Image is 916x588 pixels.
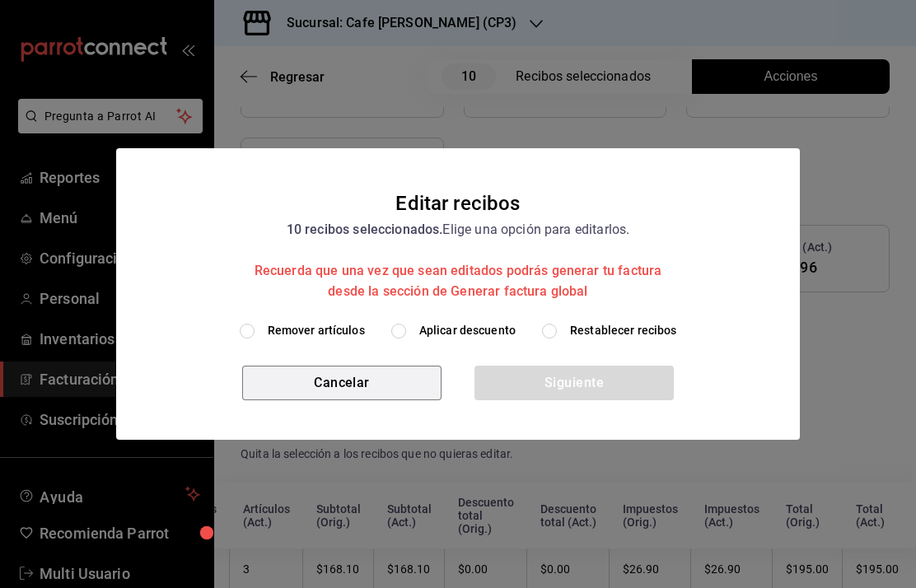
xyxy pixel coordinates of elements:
strong: 10 recibos seleccionados. [287,222,443,237]
button: Cancelar [242,366,442,400]
span: Remover artículos [268,322,365,339]
span: Restablecer recibos [570,322,677,339]
div: editionType [136,322,780,339]
div: Elige una opción para editarlos. [240,219,676,302]
span: Aplicar descuento [419,322,516,339]
div: Editar recibos [395,188,520,219]
div: Recuerda que una vez que sean editados podrás generar tu factura desde la sección de Generar fact... [240,260,676,302]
